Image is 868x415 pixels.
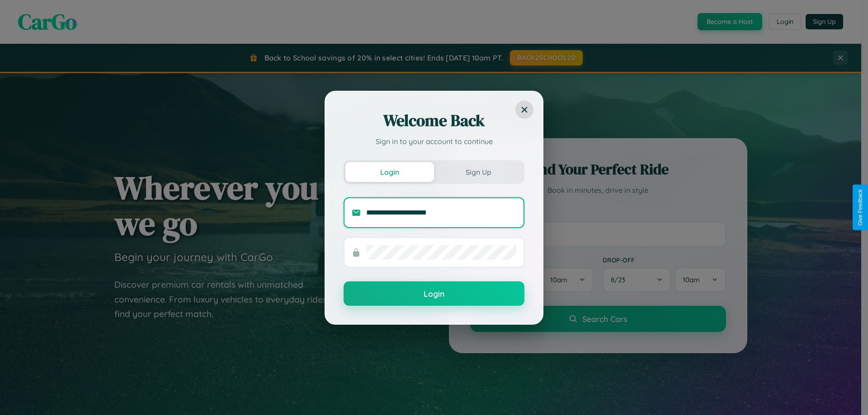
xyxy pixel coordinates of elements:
[434,162,523,182] button: Sign Up
[857,189,863,226] div: Give Feedback
[344,136,524,147] p: Sign in to your account to continue
[345,162,434,182] button: Login
[344,110,524,131] h2: Welcome Back
[344,281,524,306] button: Login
